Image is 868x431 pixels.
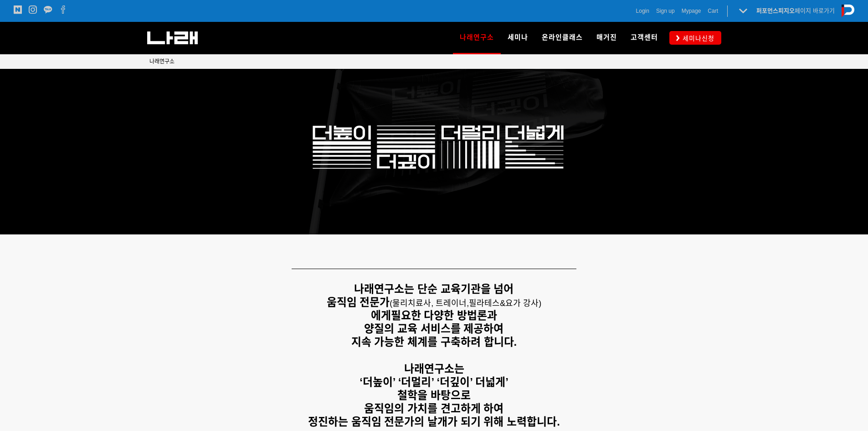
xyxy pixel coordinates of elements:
[682,6,701,16] a: Mypage
[680,34,714,43] span: 세미나신청
[351,336,517,348] strong: 지속 가능한 체계를 구축하려 합니다.
[308,415,560,428] strong: 정진하는 움직임 전문가의 날개가 되기 위해 노력합니다.
[590,22,624,54] a: 매거진
[371,309,391,322] strong: 에게
[360,376,508,388] strong: ‘더높이’ ‘더멀리’ ‘더깊이’ 더넓게’
[636,6,649,16] a: Login
[535,22,590,54] a: 온라인클래스
[756,7,795,14] strong: 퍼포먼스피지오
[460,30,494,45] span: 나래연구소
[390,299,469,308] span: (
[391,309,497,322] strong: 필요한 다양한 방법론과
[354,283,514,295] strong: 나래연구소는 단순 교육기관을 넘어
[364,402,503,415] strong: 움직임의 가치를 견고하게 하여
[708,6,718,16] a: Cart
[453,22,501,54] a: 나래연구소
[469,299,541,308] span: 필라테스&요가 강사)
[392,299,469,308] span: 물리치료사, 트레이너,
[149,58,175,65] span: 나래연구소
[656,6,675,16] a: Sign up
[596,33,617,42] span: 매거진
[542,33,583,42] span: 온라인클래스
[631,33,658,42] span: 고객센터
[501,22,535,54] a: 세미나
[149,57,175,66] a: 나래연구소
[508,33,528,42] span: 세미나
[624,22,665,54] a: 고객센터
[669,31,721,44] a: 세미나신청
[404,363,464,375] strong: 나래연구소는
[756,7,835,14] a: 퍼포먼스피지오페이지 바로가기
[364,322,503,335] strong: 양질의 교육 서비스를 제공하여
[397,389,471,401] strong: 철학을 바탕으로
[327,296,390,308] strong: 움직임 전문가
